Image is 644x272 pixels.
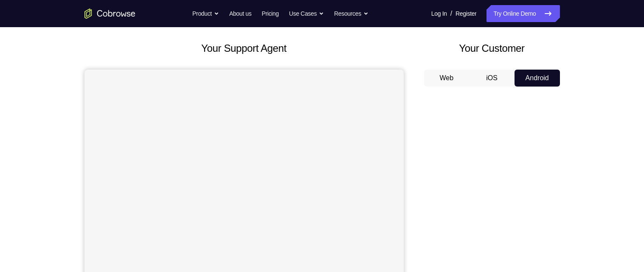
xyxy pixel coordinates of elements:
h2: Your Customer [424,41,560,56]
a: Try Online Demo [487,5,560,22]
a: About us [229,5,251,22]
a: Register [456,5,476,22]
button: Web [424,70,470,87]
button: Android [515,70,560,87]
button: iOS [469,70,515,87]
a: Log In [431,5,447,22]
button: Use Cases [289,5,324,22]
button: Product [192,5,219,22]
a: Pricing [262,5,278,22]
button: Resources [334,5,368,22]
h2: Your Support Agent [84,41,404,56]
span: / [450,8,452,19]
a: Go to the home page [84,8,135,19]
